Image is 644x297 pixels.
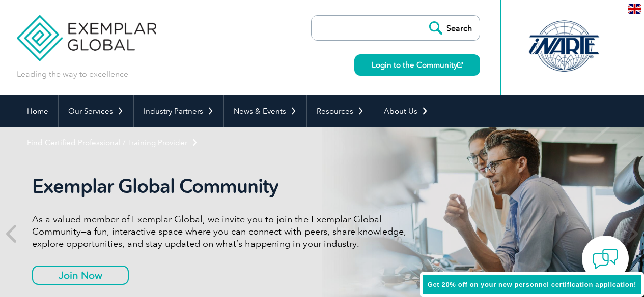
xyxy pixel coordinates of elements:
a: Industry Partners [134,95,223,127]
img: open_square.png [457,62,463,68]
h2: Exemplar Global Community [32,175,414,198]
a: Resources [307,95,374,127]
input: Search [424,16,480,40]
img: contact-chat.png [593,246,618,272]
a: Login to the Community [354,54,480,76]
p: Leading the way to excellence [17,69,128,80]
img: en [628,4,641,14]
a: Find Certified Professional / Training Provider [17,127,208,158]
a: Join Now [32,266,129,285]
a: Home [17,95,58,127]
p: As a valued member of Exemplar Global, we invite you to join the Exemplar Global Community—a fun,... [32,213,414,250]
span: Get 20% off on your new personnel certification application! [428,281,636,288]
a: About Us [374,95,438,127]
a: Our Services [59,95,133,127]
a: News & Events [224,95,306,127]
